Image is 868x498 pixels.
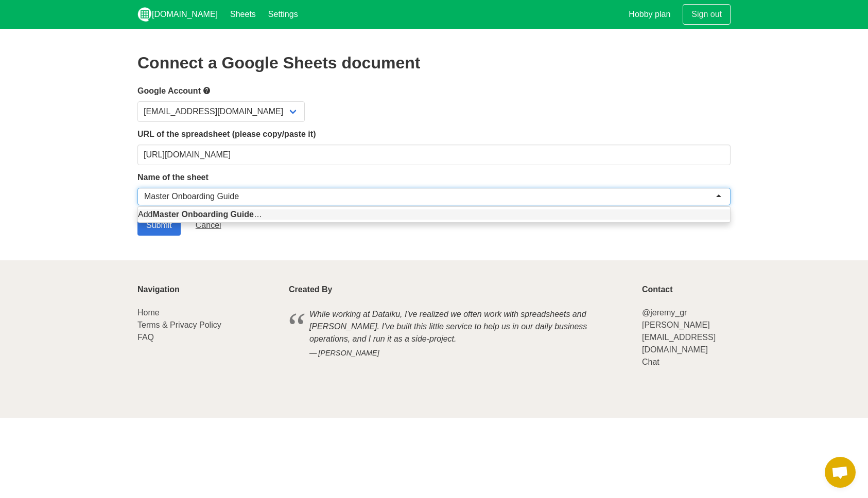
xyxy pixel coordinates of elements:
input: Submit [137,215,181,236]
input: Should start with https://docs.google.com/spreadsheets/d/ [137,145,731,165]
strong: Master Onboarding Guide [152,210,253,219]
div: Add … [138,209,730,220]
blockquote: While working at Dataiku, I've realized we often work with spreadsheets and [PERSON_NAME]. I've b... [289,307,630,361]
a: Sign out [683,4,731,25]
label: Name of the sheet [137,171,731,184]
p: Contact [642,285,731,294]
h2: Connect a Google Sheets document [137,54,731,72]
a: Terms & Privacy Policy [137,321,221,329]
a: Open chat [825,457,856,488]
label: Google Account [137,84,731,97]
cite: [PERSON_NAME] [309,348,609,359]
a: @jeremy_gr [642,308,687,317]
a: Home [137,308,160,317]
img: logo_v2_white.png [137,7,152,22]
a: Chat [642,358,659,366]
a: [PERSON_NAME][EMAIL_ADDRESS][DOMAIN_NAME] [642,321,716,354]
p: Created By [289,285,630,294]
a: FAQ [137,333,154,342]
label: URL of the spreadsheet (please copy/paste it) [137,128,731,140]
p: Navigation [137,285,276,294]
a: Cancel [187,215,230,236]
